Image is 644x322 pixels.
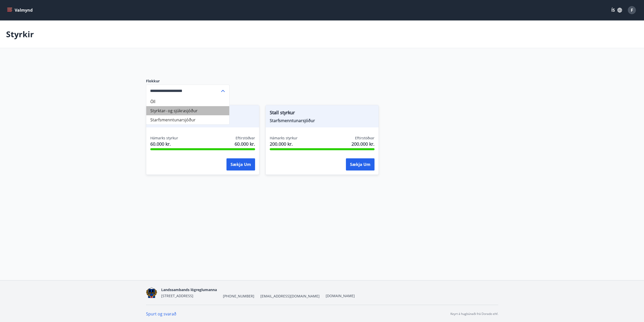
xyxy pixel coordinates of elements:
li: Styrktar- og sjúkrasjóður [146,106,229,115]
label: Flokkur [146,79,230,84]
button: ÍS [609,6,625,15]
li: Starfsmenntunarsjóður [146,115,229,124]
a: Spurt og svarað [146,311,176,317]
span: Stall styrkur [270,109,375,118]
a: [DOMAIN_NAME] [326,293,355,298]
p: Keyrt á hugbúnaði frá Dorado ehf. [450,312,498,316]
span: 60.000 kr. [150,141,178,147]
span: F [631,7,633,13]
span: 200.000 kr. [270,141,298,147]
span: Hámarks styrkur [270,136,298,141]
span: Eftirstöðvar [236,136,255,141]
span: [PHONE_NUMBER] [223,294,254,299]
span: 60.000 kr. [235,141,255,147]
img: 1cqKbADZNYZ4wXUG0EC2JmCwhQh0Y6EN22Kw4FTY.png [146,287,157,298]
span: [STREET_ADDRESS] [161,293,193,298]
span: Hámarks styrkur [150,136,178,141]
span: Eftirstöðvar [355,136,375,141]
button: F [626,4,638,16]
button: Sækja um [346,158,375,171]
span: 200.000 kr. [351,141,375,147]
li: Öll [146,97,229,106]
p: Styrkir [6,29,34,40]
span: [EMAIL_ADDRESS][DOMAIN_NAME] [260,294,320,299]
span: Starfsmenntunarsjóður [270,118,375,123]
button: Sækja um [226,158,255,171]
span: Landssambands lögreglumanna [161,287,217,292]
button: menu [6,6,35,15]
